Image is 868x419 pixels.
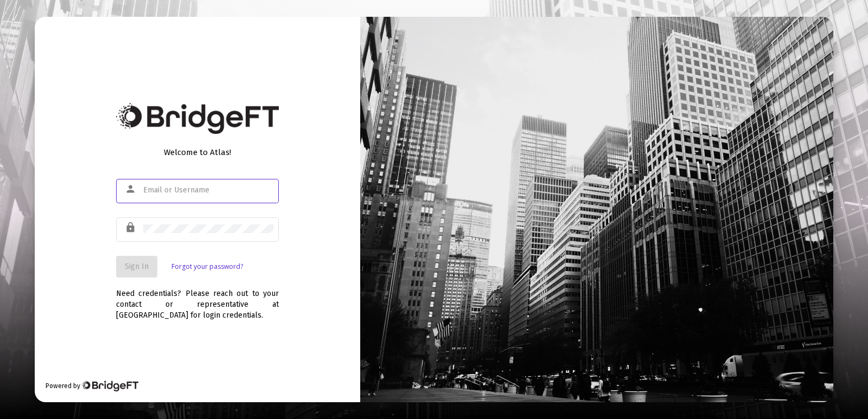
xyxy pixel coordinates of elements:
[171,261,243,272] a: Forgot your password?
[46,381,138,391] div: Powered by
[116,147,279,158] div: Welcome to Atlas!
[125,262,149,271] span: Sign In
[125,183,138,196] mat-icon: person
[143,186,273,195] input: Email or Username
[116,278,279,321] div: Need credentials? Please reach out to your contact or representative at [GEOGRAPHIC_DATA] for log...
[116,256,157,278] button: Sign In
[116,103,279,134] img: Bridge Financial Technology Logo
[125,221,138,234] mat-icon: lock
[81,381,138,391] img: Bridge Financial Technology Logo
